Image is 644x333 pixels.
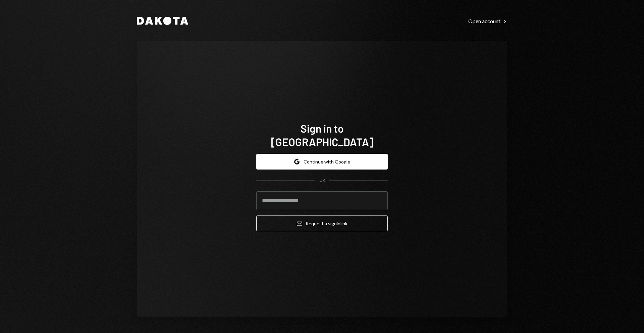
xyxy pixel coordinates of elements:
h1: Sign in to [GEOGRAPHIC_DATA] [256,122,388,148]
button: Continue with Google [256,154,388,170]
div: Open account [468,18,507,25]
a: Open account [468,17,507,25]
button: Request a signinlink [256,216,388,231]
div: OR [319,178,325,183]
